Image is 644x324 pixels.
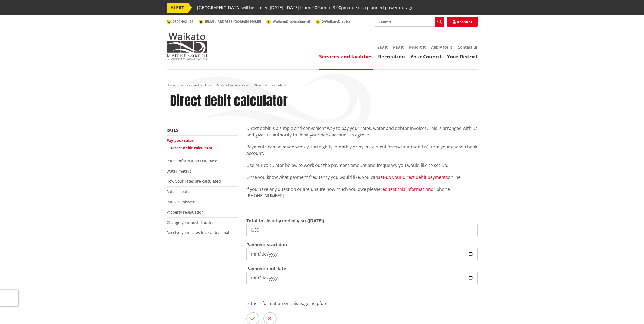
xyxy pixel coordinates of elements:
a: Pay it [393,45,404,50]
a: Water meters [167,169,191,174]
a: Receive your rates invoice by email [167,230,230,235]
a: Contact us [458,45,478,50]
span: 0800 492 452 [173,19,193,24]
p: Use our calculator below to work out the payment amount and frequency you would like to set-up. [246,162,478,169]
a: Rates rebates [167,189,191,194]
a: WaikatoDistrictCouncil [266,19,310,24]
a: Your Council [410,53,441,60]
a: Pay your rates [167,138,194,143]
a: Rates remission [167,199,196,204]
span: Direct debit calculator [254,83,287,88]
p: Is the information on this page helpful? [246,300,478,307]
h1: Direct debit calculator [170,93,288,109]
a: Property revaluation [167,210,204,215]
p: Payments can be made weekly, fortnightly, monthly or by instalment (every four months) from your ... [246,144,478,157]
span: [EMAIL_ADDRESS][DOMAIN_NAME] [205,19,261,24]
a: Account [447,17,478,27]
a: Services and facilities [180,83,212,88]
p: If you have any question or are unsure how much you owe please or phone [PHONE_NUMBER]. [246,186,478,199]
a: Your District [447,53,478,60]
a: Services and facilities [319,53,373,60]
label: Payment end date [246,265,286,272]
a: Report it [409,45,426,50]
a: Home [167,83,176,88]
p: Once you know what payment frequency you would like, you can online. [246,174,478,180]
p: Direct debit is a simple and convenient way to pay your rates, water and debtor invoices. This is... [246,125,478,138]
a: Direct debit calculator [171,145,212,150]
a: Recreation [378,53,405,60]
span: WaikatoDistrictCouncil [273,19,310,24]
a: request this information [381,186,431,192]
a: Rates Information Database [167,158,217,163]
a: 0800 492 452 [167,19,193,24]
img: Waikato District Council - Te Kaunihera aa Takiwaa o Waikato [167,33,207,60]
a: Apply for it [431,45,452,50]
a: Say it [377,45,388,50]
a: Pay your rates [228,83,250,88]
a: [EMAIL_ADDRESS][DOMAIN_NAME] [199,19,261,24]
a: Change your postal address [167,220,218,225]
a: @WaikatoDistrict [316,19,350,24]
label: Total to clear by end of year ([DATE]) [246,217,324,224]
label: Payment start date [246,241,288,248]
input: Search input [375,17,444,27]
a: Rates [216,83,224,88]
span: @WaikatoDistrict [322,19,350,24]
a: set-up your direct debit payments [378,174,448,180]
span: [GEOGRAPHIC_DATA] will be closed [DATE], [DATE] from 9:00am to 3:00pm due to a planned power outage. [197,3,414,13]
nav: breadcrumb [167,83,478,88]
a: Rates [167,127,178,133]
a: How your rates are calculated [167,179,221,184]
span: ALERT [167,3,188,13]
